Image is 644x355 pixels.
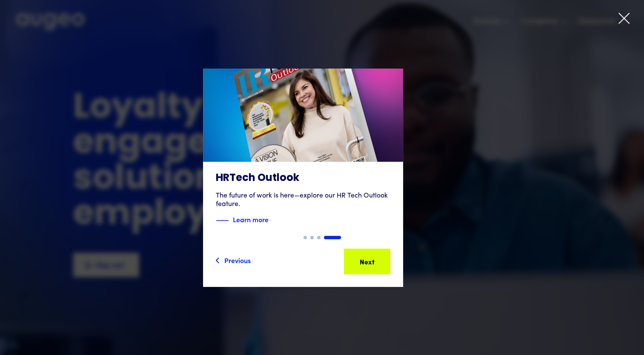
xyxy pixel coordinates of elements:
div: Show slide 3 of 4 [317,236,321,239]
a: HRTech OutlookThe future of work is here—explore our HR Tech Outlook feature.Blue decorative line... [203,69,403,236]
div: Previous [224,255,251,265]
div: Show slide 4 of 4 [324,236,341,239]
img: Blue decorative line [216,215,229,226]
div: The future of work is here—explore our HR Tech Outlook feature. [216,192,390,209]
div: Show slide 1 of 4 [303,236,307,239]
div: Show slide 2 of 4 [310,236,314,239]
strong: Learn more [233,215,269,224]
h3: HRTech Outlook [216,172,390,185]
a: Next [344,249,390,274]
img: Blue text arrow [269,215,282,226]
